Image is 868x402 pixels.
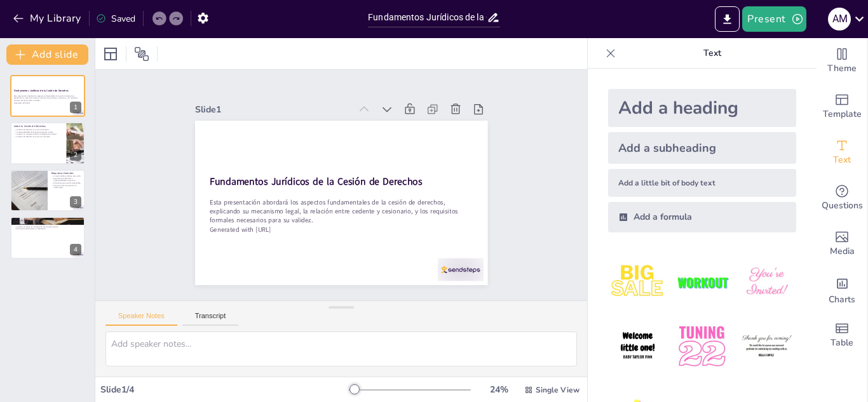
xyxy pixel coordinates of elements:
[817,130,867,175] div: Add text boxes
[10,217,85,258] div: 4
[672,317,731,376] img: 5.jpeg
[14,135,63,138] p: La cesión de derechos es común en contratos.
[368,8,487,27] input: Insert title
[210,198,473,225] p: Esta presentación abordará los aspectos fundamentales de la cesión de derechos, explicando su mec...
[831,336,853,350] span: Table
[822,199,863,213] span: Questions
[715,6,740,32] button: Export to PowerPoint
[608,89,796,127] div: Add a heading
[14,102,81,104] p: Generated with [URL]
[823,107,862,121] span: Template
[536,385,580,395] span: Single View
[608,202,796,232] div: Add a formula
[608,253,667,312] img: 1.jpeg
[14,224,81,226] p: La responsabilidad del arrendatario permanece.
[672,253,731,312] img: 2.jpeg
[14,218,81,222] p: Ejemplo Práctico
[51,175,81,177] p: La cesión debe acordarse por escrito.
[817,38,867,84] div: Change the overall theme
[10,8,86,29] button: My Library
[14,95,81,102] p: Esta presentación abordará los aspectos fundamentales de la cesión de derechos, explicando su mec...
[827,62,857,76] span: Theme
[14,133,63,135] p: La cesión no requiere modificar la obligación principal.
[10,170,85,211] div: 3
[828,8,851,30] div: a m
[817,312,867,358] div: Add a table
[10,75,85,117] div: 1
[6,44,88,65] button: Add slide
[51,171,81,175] p: Requisitos Formales
[51,184,81,189] p: El contrato escrito garantiza la validez legal.
[830,245,855,258] span: Media
[70,149,81,161] div: 2
[737,253,796,312] img: 3.jpeg
[817,267,867,312] div: Add charts and graphs
[817,84,867,130] div: Add ready made slides
[105,312,177,326] button: Speaker Notes
[100,384,349,396] div: Slide 1 / 4
[134,46,149,62] span: Position
[14,228,81,231] p: El cesionario puede exigir cumplimiento.
[621,38,804,69] p: Text
[608,169,796,197] div: Add a little bit of body text
[817,221,867,267] div: Add images, graphics, shapes or video
[737,317,796,376] img: 6.jpeg
[817,175,867,221] div: Get real-time input from your audience
[70,244,81,255] div: 4
[742,6,806,32] button: Present
[608,132,796,164] div: Add a subheading
[195,104,350,116] div: Slide 1
[51,177,81,182] p: Especificar los derechos y responsabilidades es esencial.
[484,384,514,396] div: 24 %
[51,182,81,184] p: El cedente sigue siendo responsable.
[828,6,851,32] button: a m
[10,122,85,164] div: 2
[14,225,81,228] p: La cesión no afecta las condiciones del contrato original.
[14,221,81,224] p: Ejemplo de cesión en arrendamiento.
[833,153,851,167] span: Text
[14,89,69,92] strong: Fundamentos Jurídicos de la Cesión de Derechos
[14,124,63,128] p: Sobre la Cesión de Derechos
[210,225,473,234] p: Generated with [URL]
[100,44,121,64] div: Layout
[70,196,81,208] div: 3
[608,317,667,376] img: 4.jpeg
[210,175,423,189] strong: Fundamentos Jurídicos de la Cesión de Derechos
[70,102,81,113] div: 1
[182,312,239,326] button: Transcript
[14,128,63,131] p: La cesión de derechos es un acto voluntario.
[829,293,855,307] span: Charts
[96,13,135,25] div: Saved
[14,131,63,133] p: La responsabilidad del cedente permanece intacta.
